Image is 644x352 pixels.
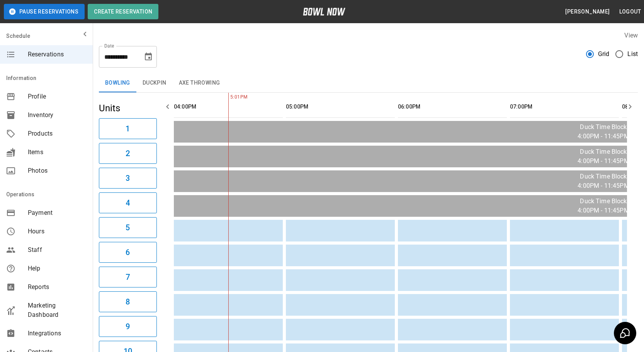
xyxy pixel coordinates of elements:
button: 2 [99,143,157,164]
th: 04:00PM [174,96,283,118]
h6: 6 [126,246,130,258]
button: Logout [616,5,644,19]
h5: Units [99,102,157,114]
button: 6 [99,242,157,263]
h6: 5 [126,221,130,234]
button: 8 [99,291,157,312]
h6: 1 [126,122,130,135]
h6: 3 [126,172,130,184]
button: Duckpin [136,74,173,92]
h6: 8 [126,296,130,308]
span: Items [28,148,87,157]
span: Products [28,129,87,138]
h6: 2 [126,147,130,160]
span: Inventory [28,111,87,120]
h6: 7 [126,271,130,283]
button: Axe Throwing [173,74,226,92]
button: 7 [99,267,157,287]
button: 9 [99,316,157,337]
span: Staff [28,245,87,255]
th: 05:00PM [286,96,395,118]
div: inventory tabs [99,74,638,92]
span: Reservations [28,50,87,59]
img: logo [303,8,345,15]
th: 06:00PM [398,96,507,118]
span: Profile [28,92,87,101]
span: Reports [28,282,87,292]
span: Help [28,264,87,273]
span: 5:01PM [228,94,230,101]
span: List [627,49,638,59]
span: Hours [28,227,87,236]
button: 5 [99,217,157,238]
button: Bowling [99,74,136,92]
button: 4 [99,192,157,213]
span: Photos [28,166,87,175]
h6: 4 [126,197,130,209]
label: View [624,32,638,39]
button: Choose date, selected date is Sep 9, 2025 [141,49,156,65]
span: Integrations [28,329,87,338]
span: Payment [28,208,87,218]
th: 07:00PM [510,96,619,118]
button: 1 [99,118,157,139]
h6: 9 [126,320,130,333]
span: Grid [598,49,610,59]
button: Pause Reservations [4,4,85,19]
button: 3 [99,168,157,189]
span: Marketing Dashboard [28,301,87,320]
button: Create Reservation [88,4,158,19]
button: [PERSON_NAME] [562,5,613,19]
